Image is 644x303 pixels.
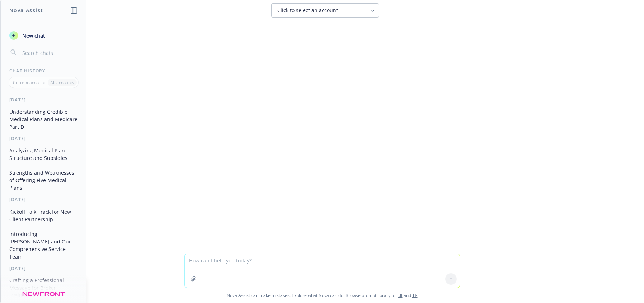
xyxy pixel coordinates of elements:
div: [DATE] [1,136,86,142]
div: [DATE] [1,97,86,103]
button: New chat [6,29,81,42]
button: Crafting a Professional Message for Broker Evaluation [6,274,81,301]
a: TR [412,292,418,298]
button: Kickoff Talk Track for New Client Partnership [6,206,81,225]
button: Understanding Credible Medical Plans and Medicare Part D [6,106,81,133]
input: Search chats [21,48,78,58]
h1: Nova Assist [9,6,43,14]
button: Strengths and Weaknesses of Offering Five Medical Plans [6,167,81,194]
p: All accounts [50,80,74,86]
span: Nova Assist can make mistakes. Explore what Nova can do: Browse prompt library for and [3,288,641,303]
div: [DATE] [1,265,86,271]
button: Introducing [PERSON_NAME] and Our Comprehensive Service Team [6,228,81,262]
div: Chat History [1,68,86,74]
button: Analyzing Medical Plan Structure and Subsidies [6,145,81,164]
p: Current account [13,80,45,86]
span: New chat [21,32,45,39]
span: Click to select an account [277,7,338,14]
div: [DATE] [1,197,86,203]
button: Click to select an account [271,3,379,18]
a: BI [398,292,403,298]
